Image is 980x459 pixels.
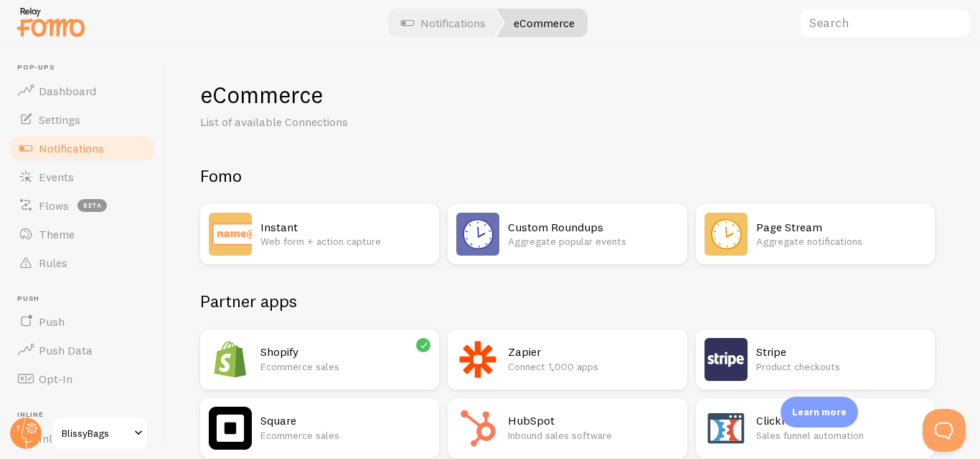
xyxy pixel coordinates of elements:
[508,344,678,359] h2: Zapier
[209,338,252,381] img: Shopify
[456,407,499,450] img: HubSpot
[200,165,935,187] h2: Fomo
[756,413,926,428] h2: ClickFunnels
[39,141,104,155] span: Notifications
[9,163,156,191] a: Events
[9,191,156,220] a: Flows beta
[209,213,252,256] img: Instant
[260,344,430,359] h2: Shopify
[508,413,678,428] h2: HubSpot
[9,220,156,248] a: Theme
[15,4,87,40] img: fomo-relay-logo-orange.svg
[39,112,80,127] span: Settings
[756,428,926,443] p: Sales funnel automation
[39,372,72,386] span: Opt-In
[39,84,96,98] span: Dashboard
[756,220,926,235] h2: Page Stream
[17,63,156,72] span: Pop-ups
[456,338,499,381] img: Zapier
[923,409,966,452] iframe: Help Scout Beacon - Open
[39,227,75,241] span: Theme
[508,220,678,235] h2: Custom Roundups
[705,407,748,450] img: ClickFunnels
[209,407,252,450] img: Square
[39,170,74,184] span: Events
[260,359,430,374] p: Ecommerce sales
[756,359,926,374] p: Product checkouts
[17,294,156,304] span: Push
[705,338,748,381] img: Stripe
[9,307,156,336] a: Push
[260,220,430,235] h2: Instant
[508,359,678,374] p: Connect 1,000 apps
[756,344,926,359] h2: Stripe
[9,336,156,364] a: Push Data
[9,105,156,134] a: Settings
[52,416,149,450] a: BlissyBags
[200,114,545,130] p: List of available Connections
[456,213,499,256] img: Custom Roundups
[39,314,65,329] span: Push
[9,364,156,393] a: Opt-In
[17,410,156,420] span: Inline
[39,343,93,357] span: Push Data
[260,234,430,248] p: Web form + action capture
[756,234,926,248] p: Aggregate notifications
[260,413,430,428] h2: Square
[508,428,678,443] p: Inbound sales software
[705,213,748,256] img: Page Stream
[9,134,156,163] a: Notifications
[792,405,847,419] p: Learn more
[260,428,430,443] p: Ecommerce sales
[9,248,156,277] a: Rules
[77,199,107,212] span: beta
[200,80,946,110] h1: eCommerce
[9,77,156,105] a: Dashboard
[200,290,935,312] h2: Partner apps
[508,234,678,248] p: Aggregate popular events
[62,425,130,442] span: BlissyBags
[781,397,858,427] div: Learn more
[39,256,67,270] span: Rules
[39,198,69,213] span: Flows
